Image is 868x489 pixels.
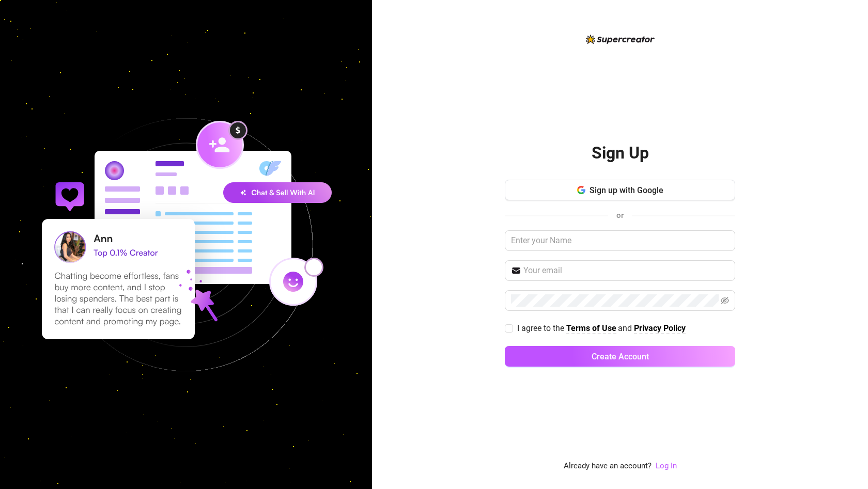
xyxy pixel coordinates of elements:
h2: Sign Up [592,143,649,164]
strong: Privacy Policy [634,323,686,333]
span: Sign up with Google [590,185,663,195]
a: Log In [656,460,677,472]
button: Sign up with Google [505,180,735,200]
input: Your email [523,264,729,277]
span: or [616,211,624,220]
span: and [618,323,634,333]
a: Log In [656,461,677,470]
span: Already have an account? [564,460,652,472]
span: I agree to the [517,323,566,333]
strong: Terms of Use [566,323,616,333]
button: Create Account [505,346,735,367]
input: Enter your Name [505,230,735,251]
span: eye-invisible [721,296,729,305]
span: Create Account [592,352,649,361]
a: Privacy Policy [634,323,686,334]
img: signup-background-D0MIrEPF.svg [7,66,365,423]
a: Terms of Use [566,323,616,334]
img: logo-BBDzfeDw.svg [586,35,655,44]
